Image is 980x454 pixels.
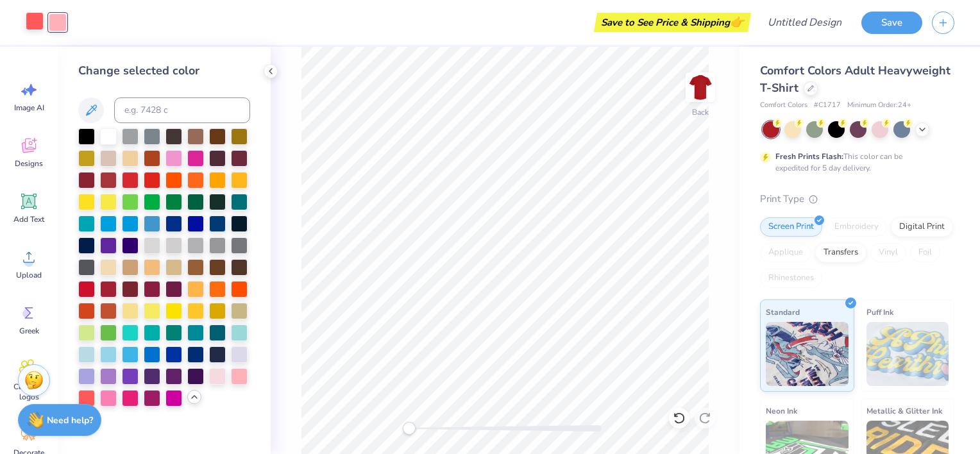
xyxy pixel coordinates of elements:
span: Standard [766,305,800,319]
div: Vinyl [870,243,906,262]
div: Rhinestones [760,269,822,288]
span: Clipart & logos [8,382,50,402]
div: Foil [910,243,940,262]
span: Neon Ink [766,404,797,417]
div: Screen Print [760,217,822,237]
div: Accessibility label [403,422,416,435]
div: Print Type [760,192,954,206]
strong: Need help? [47,414,93,426]
span: Comfort Colors Adult Heavyweight T-Shirt [760,63,950,96]
img: Puff Ink [866,322,949,386]
span: Metallic & Glitter Ink [866,404,942,417]
span: Minimum Order: 24 + [847,100,911,111]
div: Applique [760,243,811,262]
div: Embroidery [826,217,887,237]
div: Save to See Price & Shipping [597,13,748,32]
span: Greek [19,326,39,336]
span: Image AI [14,103,44,113]
div: Back [692,106,709,118]
input: e.g. 7428 c [114,97,250,123]
span: Designs [15,158,43,169]
span: 👉 [730,14,744,29]
span: Comfort Colors [760,100,807,111]
img: Back [688,74,713,100]
input: Untitled Design [757,10,852,35]
span: Add Text [13,214,44,224]
div: This color can be expedited for 5 day delivery. [775,151,933,174]
strong: Fresh Prints Flash: [775,151,843,162]
span: Upload [16,270,42,280]
div: Change selected color [78,62,250,80]
span: Puff Ink [866,305,893,319]
button: Save [861,12,922,34]
img: Standard [766,322,849,386]
div: Transfers [815,243,866,262]
div: Digital Print [891,217,953,237]
span: # C1717 [814,100,841,111]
